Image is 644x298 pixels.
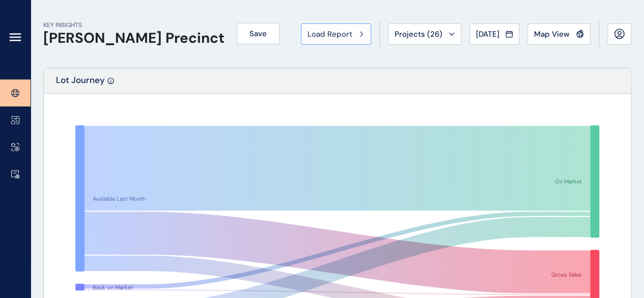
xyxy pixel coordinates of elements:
span: Map View [534,29,570,39]
h1: [PERSON_NAME] Precinct [43,30,225,47]
p: Lot Journey [56,74,105,93]
button: Load Report [301,23,371,45]
button: [DATE] [469,23,519,45]
span: Load Report [307,29,352,39]
span: Save [249,29,267,39]
p: KEY INSIGHTS [43,21,225,30]
button: Save [237,23,279,44]
button: Map View [527,23,591,45]
button: Projects (26) [388,23,461,45]
span: [DATE] [476,29,499,39]
span: Projects ( 26 ) [395,29,442,39]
